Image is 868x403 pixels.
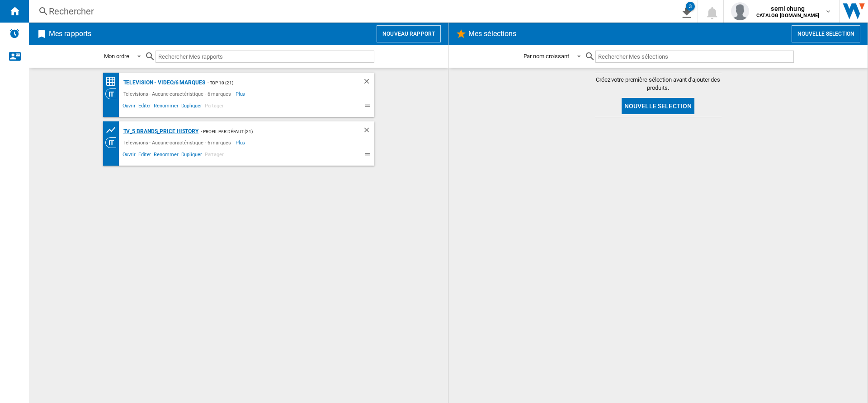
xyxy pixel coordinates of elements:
[121,102,137,112] span: Ouvrir
[47,25,93,42] h2: Mes rapports
[622,98,695,114] button: Nouvelle selection
[756,4,819,13] span: semi chung
[152,102,179,112] span: Renommer
[105,125,121,136] div: Tableau des prix des produits
[105,76,121,87] div: Matrice des prix
[121,77,205,88] div: Television - video/6 marques
[363,77,374,88] div: Supprimer
[756,13,819,19] b: CATALOG [DOMAIN_NAME]
[731,2,749,20] img: profile.jpg
[203,102,225,112] span: Partager
[203,150,225,161] span: Partager
[180,150,203,161] span: Dupliquer
[236,137,247,148] span: Plus
[104,53,129,60] div: Mon ordre
[121,150,137,161] span: Ouvrir
[121,88,236,99] div: Televisions - Aucune caractéristique - 6 marques
[198,126,344,137] div: - Profil par défaut (21)
[9,28,20,39] img: alerts-logo.svg
[595,51,794,63] input: Rechercher Mes sélections
[595,76,722,92] span: Créez votre première sélection avant d'ajouter des produits.
[236,88,247,99] span: Plus
[180,102,203,112] span: Dupliquer
[156,51,374,63] input: Rechercher Mes rapports
[377,25,441,42] button: Nouveau rapport
[467,25,518,42] h2: Mes sélections
[121,126,199,137] div: TV_5 Brands_Price History
[137,102,152,112] span: Editer
[121,137,236,148] div: Televisions - Aucune caractéristique - 6 marques
[363,126,374,137] div: Supprimer
[524,53,569,60] div: Par nom croissant
[49,5,648,18] div: Rechercher
[105,137,121,148] div: Vision Catégorie
[205,77,344,88] div: - Top 10 (21)
[137,150,152,161] span: Editer
[686,2,695,11] div: 3
[105,88,121,99] div: Vision Catégorie
[792,25,860,42] button: Nouvelle selection
[152,150,179,161] span: Renommer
